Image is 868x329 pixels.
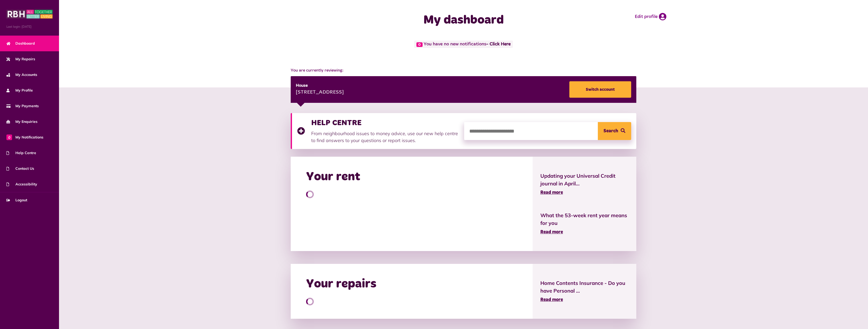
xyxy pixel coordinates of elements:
span: Logout [6,197,27,203]
h1: My dashboard [361,13,566,28]
span: My Accounts [6,72,37,77]
span: Home Contents Insurance - Do you have Personal ... [540,279,629,295]
span: You are currently reviewing: [291,67,636,74]
img: MyRBH [6,9,53,19]
span: 0 [416,42,423,47]
span: Read more [540,190,563,195]
a: What the 53-week rent year means for you Read more [540,212,629,236]
button: Search [598,122,631,140]
span: Read more [540,230,563,234]
div: [STREET_ADDRESS] [296,89,344,96]
a: Updating your Universal Credit journal in April... Read more [540,172,629,196]
span: Updating your Universal Credit journal in April... [540,172,629,187]
span: My Payments [6,103,39,109]
h3: HELP CENTRE [311,118,459,127]
span: Search [603,122,618,140]
a: Switch account [569,81,631,98]
h2: Your repairs [306,277,376,292]
span: Contact Us [6,166,34,171]
span: My Repairs [6,56,35,62]
a: Edit profile [635,13,666,21]
span: My Enquiries [6,119,37,124]
p: From neighbourhood issues to money advice, use our new help centre to find answers to your questi... [311,130,459,144]
span: My Notifications [6,135,43,140]
span: Accessibility [6,182,37,187]
a: Home Contents Insurance - Do you have Personal ... Read more [540,279,629,303]
span: My Profile [6,88,33,93]
span: Last login: [DATE] [6,24,53,29]
span: You have no new notifications [414,41,513,48]
span: What the 53-week rent year means for you [540,212,629,227]
h2: Your rent [306,170,360,184]
span: Help Centre [6,150,36,156]
span: Dashboard [6,41,35,46]
span: Read more [540,297,563,302]
span: 0 [6,134,12,140]
div: House [296,83,344,89]
a: - Click Here [486,42,511,47]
